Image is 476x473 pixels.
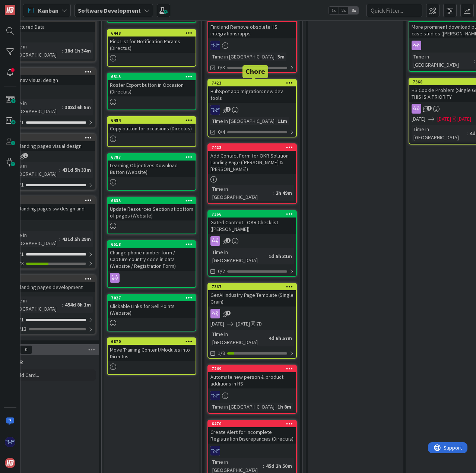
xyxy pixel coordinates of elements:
[62,301,63,309] span: :
[267,252,294,260] div: 1d 5h 31m
[108,241,196,271] div: 6518Change phone number form / Capture country code in data (Website / Registration Form)
[226,107,231,112] span: 2
[6,196,96,269] a: 5545CMS landing pages sw design and prepTime in [GEOGRAPHIC_DATA]:431d 5h 29m0/13/8
[7,15,95,32] div: 7374Structured Data
[263,462,264,470] span: :
[108,117,196,133] div: 6484Copy button for occasions (Directus)
[275,403,276,411] span: :
[38,6,58,15] span: Kanban
[7,75,95,85] div: New nav visual design
[108,338,196,361] div: 6870Move Training Content/Modules into Directus
[7,197,95,204] div: 5545
[108,117,196,124] div: 6484
[5,5,15,15] img: Visit kanbanzone.com
[108,197,196,204] div: 6835
[7,250,95,259] div: 0/1
[10,135,95,140] div: 5544
[108,338,196,345] div: 6870
[212,366,296,371] div: 7249
[7,197,95,220] div: 5545CMS landing pages sw design and prep
[17,325,26,333] span: 0/13
[210,117,275,125] div: Time in [GEOGRAPHIC_DATA]
[412,125,467,142] div: Time in [GEOGRAPHIC_DATA]
[210,185,273,201] div: Time in [GEOGRAPHIC_DATA]
[6,134,96,190] a: 5544CMS landing pages visual designTime in [GEOGRAPHIC_DATA]:431d 5h 33m0/1
[339,7,349,14] span: 2x
[208,427,296,444] div: Create Alert for Incomplete Registration Discrepancies (Directus)
[108,295,196,318] div: 7027Clickable Links for Sell Points (Website)
[23,153,28,158] span: 1
[63,103,93,111] div: 308d 6h 5m
[108,197,196,220] div: 6835Update Resources Section at bottom of pages (Website)
[210,446,220,455] img: MH
[60,235,93,243] div: 431d 5h 29m
[218,64,225,72] span: 0/3
[264,462,294,470] div: 45d 2h 50m
[208,283,296,307] div: 7367GenAI Industry Page Template (Single Grain)
[212,212,296,217] div: 7366
[276,53,286,61] div: 3m
[329,7,339,14] span: 1x
[107,153,196,191] a: 6787Learning Objectives Download Button (Website)
[208,41,296,50] div: MH
[108,248,196,271] div: Change phone number form / Capture country code in data (Website / Registration Form)
[108,80,196,96] div: Roster Export button in Occasion (Directus)
[7,22,95,32] div: Structured Data
[7,276,95,292] div: 5546CMS landing pages development
[218,267,225,275] span: 0/2
[108,30,196,53] div: 6448Pick List for Notification Params (Directus)
[427,106,432,111] span: 1
[111,242,196,247] div: 6518
[276,403,293,411] div: 1h 8m
[15,372,39,378] span: Add Card...
[207,15,297,73] a: 7424Find and Remove obsolete HS integrations/appsMHTime in [GEOGRAPHIC_DATA]:3m0/3
[207,79,297,137] a: 7423HubSpot app migration: new dev toolsMHTime in [GEOGRAPHIC_DATA]:11m0/4
[62,47,63,55] span: :
[467,129,468,137] span: :
[208,420,296,444] div: 6470Create Alert for Incomplete Registration Discrepancies (Directus)
[7,134,95,151] div: 5544CMS landing pages visual design
[245,68,265,75] h5: Chore
[236,320,250,328] span: [DATE]
[108,161,196,177] div: Learning Objectives Download Button (Website)
[210,403,275,411] div: Time in [GEOGRAPHIC_DATA]
[207,210,297,277] a: 7366Gated Content - OKR Checklist ([PERSON_NAME])Time in [GEOGRAPHIC_DATA]:1d 5h 31m0/2
[208,290,296,307] div: GenAI Industry Page Template (Single Grain)
[266,334,267,342] span: :
[108,124,196,133] div: Copy button for occasions (Directus)
[10,198,95,203] div: 5545
[62,103,63,111] span: :
[208,211,296,234] div: 7366Gated Content - OKR Checklist ([PERSON_NAME])
[457,115,471,123] div: [DATE]
[10,69,95,74] div: 5577
[5,437,15,447] img: MH
[208,211,296,218] div: 7366
[7,69,95,85] div: 5577New nav visual design
[7,69,95,75] div: 5577
[108,30,196,36] div: 6448
[9,42,62,59] div: Time in [GEOGRAPHIC_DATA]
[108,301,196,318] div: Clickable Links for Sell Points (Website)
[208,151,296,174] div: Add Contact Form for OKR Solution Landing Page ([PERSON_NAME] & [PERSON_NAME])
[108,295,196,301] div: 7027
[20,345,32,354] span: 0
[59,235,60,243] span: :
[274,189,294,197] div: 2h 49m
[111,31,196,36] div: 6448
[207,283,297,359] a: 7367GenAI Industry Page Template (Single Grain)[DATE][DATE]7DTime in [GEOGRAPHIC_DATA]:4d 6h 57m1/9
[108,345,196,361] div: Move Training Content/Modules into Directus
[218,349,225,357] span: 1/9
[108,204,196,220] div: Update Resources Section at bottom of pages (Website)
[108,73,196,80] div: 6515
[218,128,225,136] span: 0/4
[16,1,34,10] span: Support
[111,295,196,301] div: 7027
[63,301,93,309] div: 454d 8h 1m
[210,41,220,50] img: MH
[212,145,296,150] div: 7422
[207,365,297,414] a: 7249Automate new person & product additions in HSMHTime in [GEOGRAPHIC_DATA]:1h 8m
[210,248,266,264] div: Time in [GEOGRAPHIC_DATA]
[208,372,296,388] div: Automate new person & product additions in HS
[349,7,359,14] span: 3x
[7,180,95,190] div: 0/1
